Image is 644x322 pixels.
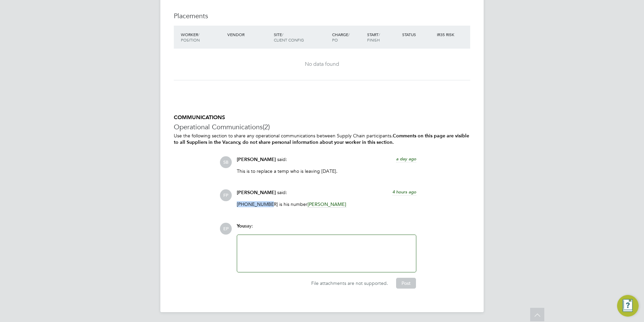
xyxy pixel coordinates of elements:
[237,201,416,207] p: [PHONE_NUMBER] is his number
[220,156,232,168] span: SB
[277,156,287,162] span: said:
[174,114,470,121] h5: COMMUNICATIONS
[237,223,416,235] div: say:
[392,189,416,195] span: 4 hours ago
[263,123,270,131] span: (2)
[220,189,232,201] span: FP
[367,32,380,43] span: / Finish
[237,190,276,195] span: [PERSON_NAME]
[237,157,276,162] span: [PERSON_NAME]
[617,295,639,317] button: Engage Resource Center
[311,280,388,286] span: File attachments are not supported.
[330,28,365,46] div: Charge
[174,133,469,145] b: Comments on this page are visible to all Suppliers in the Vacancy, do not share personal informat...
[237,223,245,229] span: You
[174,133,470,145] p: Use the following section to share any operational communications between Supply Chain participants.
[181,61,463,68] div: No data found
[400,28,436,41] div: Status
[174,11,470,20] h3: Placements
[274,32,304,43] span: / Client Config
[174,123,470,131] h3: Operational Communications
[277,189,287,195] span: said:
[332,32,350,43] span: / PO
[396,156,416,162] span: a day ago
[237,168,416,174] p: This is to replace a temp who is leaving [DATE].
[179,28,226,46] div: Worker
[220,223,232,235] span: EP
[435,28,458,41] div: IR35 Risk
[308,201,346,208] span: [PERSON_NAME]
[181,32,200,43] span: / Position
[396,278,416,289] button: Post
[272,28,330,46] div: Site
[365,28,400,46] div: Start
[226,28,272,41] div: Vendor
